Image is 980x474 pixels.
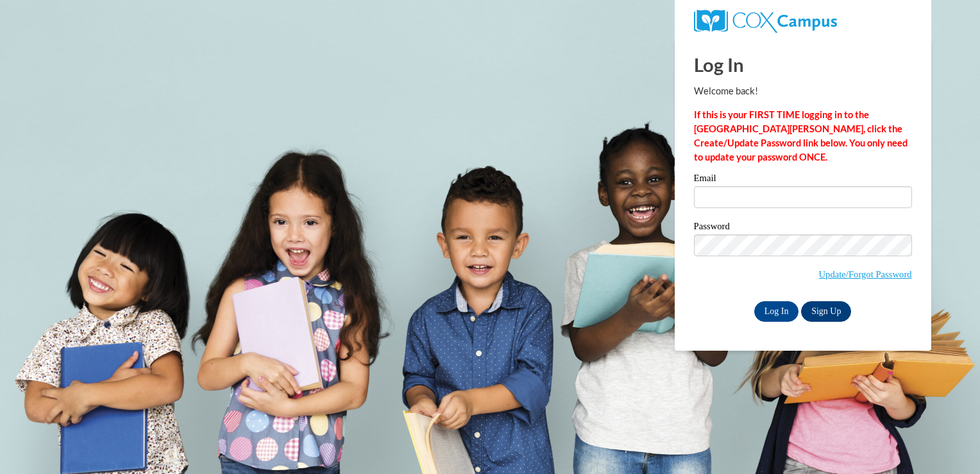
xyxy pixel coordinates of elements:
input: Log In [754,301,799,322]
a: Sign Up [801,301,851,322]
label: Password [694,222,912,234]
label: Email [694,173,912,186]
strong: If this is your FIRST TIME logging in to the [GEOGRAPHIC_DATA][PERSON_NAME], click the Create/Upd... [694,109,908,162]
a: Update/Forgot Password [819,269,912,279]
img: COX Campus [694,10,837,33]
h1: Log In [694,51,912,78]
p: Welcome back! [694,84,912,98]
a: COX Campus [694,15,837,26]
